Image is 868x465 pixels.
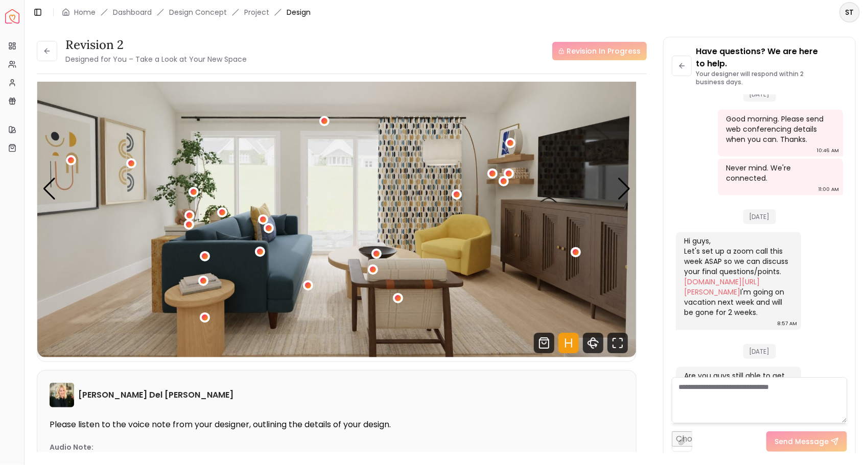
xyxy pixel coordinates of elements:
span: [DATE] [743,344,776,359]
span: [DATE] [743,87,776,102]
li: Design Concept [169,7,227,17]
p: Please listen to the voice note from your designer, outlining the details of your design. [50,420,624,430]
p: Your designer will respond within 2 business days. [696,70,847,86]
a: Project [244,7,269,17]
div: 10:46 AM [817,145,839,156]
a: [DOMAIN_NAME][URL][PERSON_NAME] [684,277,760,298]
button: ST [839,2,860,22]
div: Are you guys still able to get on the call? [684,371,791,391]
span: ST [840,3,859,21]
p: Audio Note: [50,442,93,452]
img: Spacejoy Logo [5,9,19,23]
div: Hi guys, Let's set up a zoom call this week ASAP so we can discuss your final questions/points. I... [684,236,791,318]
img: Tina Martin Del Campo [50,383,74,407]
span: [DATE] [743,209,776,224]
h3: Revision 2 [65,37,247,53]
div: Never mind. We're connected. [726,163,833,183]
span: Design [287,7,311,17]
svg: 360 View [583,333,603,353]
div: Next slide [617,178,631,200]
div: 8:57 AM [777,319,797,329]
p: Have questions? We are here to help. [696,45,847,70]
small: Designed for You – Take a Look at Your New Space [65,54,247,64]
svg: Hotspots Toggle [558,333,579,353]
div: Previous slide [42,178,56,200]
a: Home [74,7,96,17]
img: Design Render 1 [37,20,637,357]
svg: Shop Products from this design [534,333,554,353]
a: Dashboard [113,7,152,17]
h6: [PERSON_NAME] Del [PERSON_NAME] [78,389,233,401]
div: Carousel [37,20,636,357]
nav: breadcrumb [62,7,311,17]
div: 11:00 AM [818,184,839,194]
a: Spacejoy [5,9,19,23]
svg: Fullscreen [607,333,628,353]
div: Good morning. Please send web conferencing details when you can. Thanks. [726,114,833,144]
div: 1 / 5 [37,20,637,357]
